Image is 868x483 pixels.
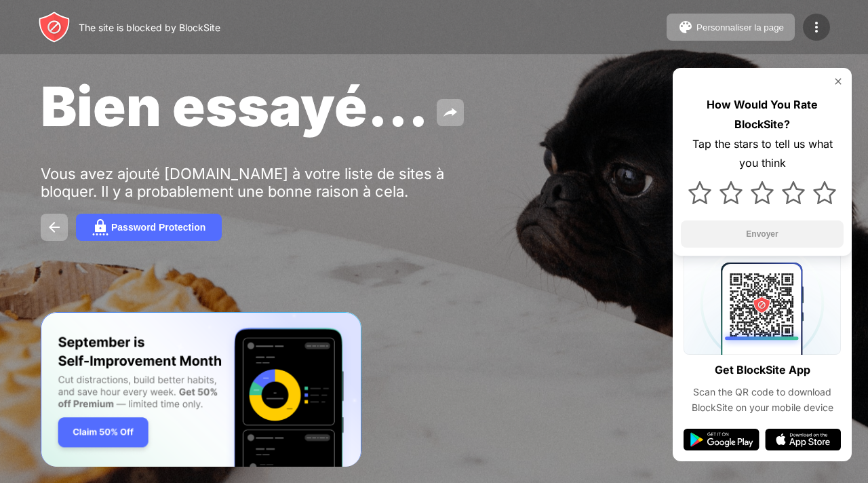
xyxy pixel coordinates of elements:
button: Personnaliser la page [667,14,795,41]
img: rate-us-close.svg [833,76,844,87]
div: Personnaliser la page [696,22,784,33]
div: The site is blocked by BlockSite [79,22,220,33]
img: google-play.svg [684,429,759,450]
img: share.svg [442,104,458,121]
img: star.svg [782,181,805,204]
img: pallet.svg [677,19,694,35]
iframe: Banner [41,312,361,467]
button: Envoyer [681,220,844,248]
img: star.svg [813,181,836,204]
div: Tap the stars to tell us what you think [681,134,844,174]
img: password.svg [92,219,108,235]
div: How Would You Rate BlockSite? [681,95,844,134]
img: header-logo.svg [38,11,71,43]
img: star.svg [751,181,774,204]
div: Vous avez ajouté [DOMAIN_NAME] à votre liste de sites à bloquer. Il y a probablement une bonne ra... [41,165,460,200]
img: star.svg [719,181,743,204]
img: menu-icon.svg [808,19,825,35]
div: Scan the QR code to download BlockSite on your mobile device [684,385,841,415]
button: Password Protection [76,214,222,241]
span: Bien essayé... [41,73,429,139]
div: Password Protection [111,222,205,233]
img: back.svg [46,219,62,235]
div: Get BlockSite App [715,360,810,380]
img: app-store.svg [765,429,841,450]
img: star.svg [688,181,711,204]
